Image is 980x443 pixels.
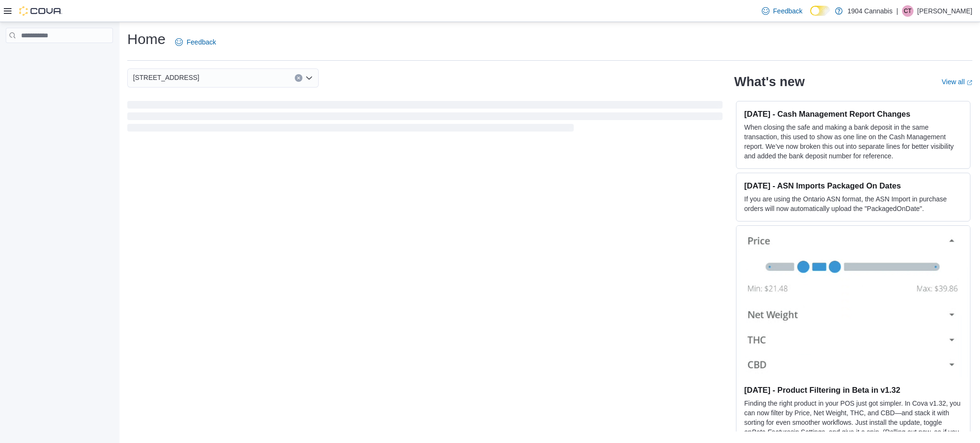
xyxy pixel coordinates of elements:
h2: What's new [734,74,804,89]
p: When closing the safe and making a bank deposit in the same transaction, this used to show as one... [744,122,962,161]
h3: [DATE] - ASN Imports Packaged On Dates [744,181,962,190]
p: | [896,5,898,17]
h3: [DATE] - Product Filtering in Beta in v1.32 [744,385,962,395]
span: Feedback [187,37,216,47]
input: Dark Mode [810,6,830,16]
h3: [DATE] - Cash Management Report Changes [744,109,962,119]
span: Dark Mode [810,16,811,16]
a: View allExternal link [942,78,972,86]
button: Clear input [295,74,302,82]
span: Loading [127,103,723,133]
em: Beta Features [752,428,794,436]
nav: Complex example [6,45,113,68]
h1: Home [127,30,166,49]
p: [PERSON_NAME] [917,5,972,17]
div: Cody Tomlinson [902,5,913,17]
p: 1904 Cannabis [847,5,892,17]
button: Open list of options [305,74,313,82]
span: [STREET_ADDRESS] [133,72,199,83]
span: CT [904,5,912,17]
img: Cova [19,6,62,16]
span: Feedback [773,6,802,16]
a: Feedback [171,33,220,52]
p: If you are using the Ontario ASN format, the ASN Import in purchase orders will now automatically... [744,194,962,213]
svg: External link [967,80,972,86]
a: Feedback [758,1,806,21]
